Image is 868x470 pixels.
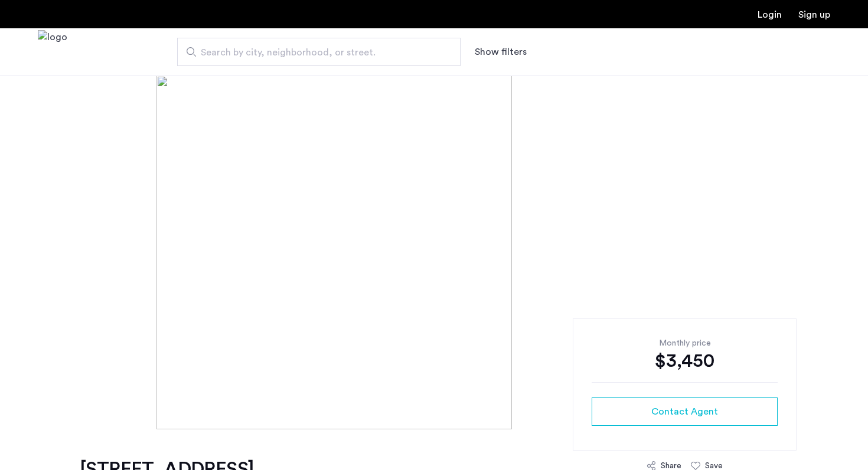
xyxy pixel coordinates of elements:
[177,38,461,66] input: Apartment Search
[592,397,778,426] button: button
[758,10,782,19] a: Login
[592,349,778,373] div: $3,450
[38,30,67,74] img: logo
[475,45,527,59] button: Show or hide filters
[592,337,778,349] div: Monthly price
[201,45,428,60] span: Search by city, neighborhood, or street.
[798,10,830,19] a: Registration
[38,30,67,74] a: Cazamio Logo
[156,75,712,429] img: [object%20Object]
[651,405,718,419] span: Contact Agent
